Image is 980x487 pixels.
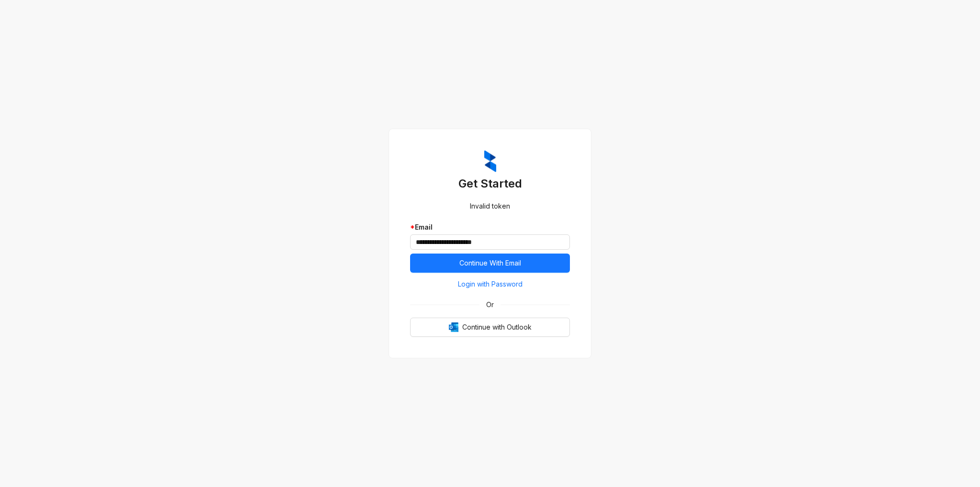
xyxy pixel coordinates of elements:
[459,258,521,268] span: Continue With Email
[410,222,570,232] div: Email
[484,150,496,172] img: ZumaIcon
[410,254,570,273] button: Continue With Email
[410,176,570,191] h3: Get Started
[410,318,570,337] button: OutlookContinue with Outlook
[410,277,570,292] button: Login with Password
[449,322,458,332] img: Outlook
[458,279,523,289] span: Login with Password
[410,201,570,211] div: Invalid token
[479,299,501,310] span: Or
[462,322,532,332] span: Continue with Outlook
